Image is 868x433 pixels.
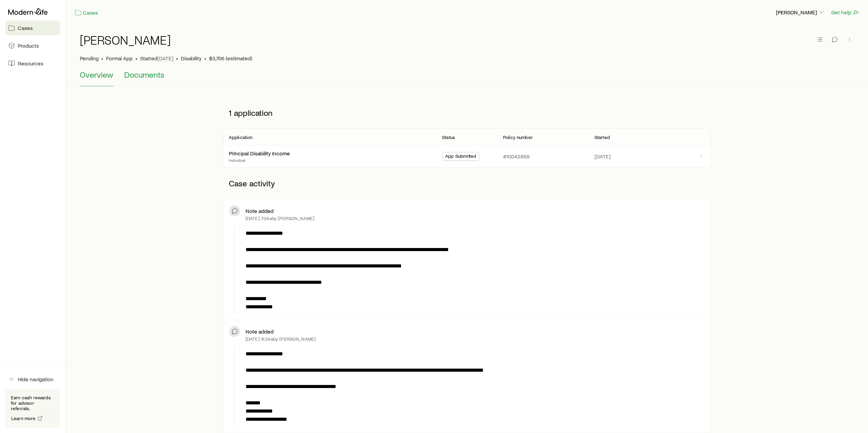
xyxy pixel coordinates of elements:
a: Cases [74,9,98,17]
p: Note added [246,328,274,335]
a: Principal Disability Income [229,150,290,156]
span: Resources [18,60,43,67]
p: [DATE] 8:34a by [PERSON_NAME] [246,336,316,342]
span: [DATE] [594,153,610,160]
div: Earn cash rewards for advisor referrals.Learn more [5,389,60,428]
span: • [101,55,103,62]
span: • [204,55,206,62]
span: Learn more [11,416,36,421]
p: Started [594,135,610,140]
p: Earn cash rewards for advisor referrals. [11,395,55,411]
div: Case details tabs [80,70,854,86]
p: Policy number [503,135,533,140]
button: [PERSON_NAME] [776,9,825,17]
span: Cases [18,25,33,31]
a: Resources [5,56,60,71]
span: • [135,55,137,62]
span: Documents [124,70,164,79]
p: Note added [246,207,274,214]
span: App Submitted [445,153,476,160]
p: 1 application [223,103,711,123]
p: Pending [80,55,99,62]
span: [DATE] [157,55,173,62]
a: Products [5,38,60,53]
a: Cases [5,20,60,35]
p: [DATE] 7:24a by [PERSON_NAME] [246,216,314,221]
p: Case activity [223,173,711,194]
div: Principal Disability Income [229,150,290,157]
p: [PERSON_NAME] [776,9,825,16]
p: Individual [229,157,290,163]
span: • [176,55,178,62]
button: Get help [831,9,860,16]
span: $3,706 (estimated) [209,55,252,62]
span: Products [18,42,39,49]
p: Status [442,135,455,140]
p: #10042859 [503,153,530,160]
button: Hide navigation [5,372,60,387]
h1: [PERSON_NAME] [80,33,171,47]
span: Hide navigation [18,376,54,383]
p: Started [140,55,173,62]
span: Formal App [106,55,133,62]
span: Overview [80,70,113,79]
span: Disability [181,55,202,62]
p: Application [229,135,253,140]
